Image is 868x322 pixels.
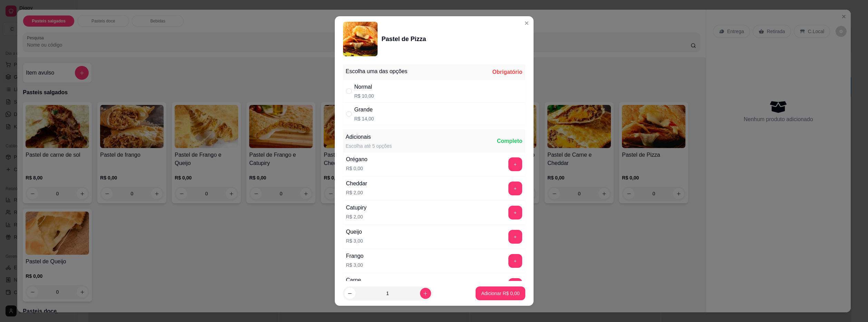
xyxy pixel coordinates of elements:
div: Adicionais [346,133,392,141]
div: Orégano [346,155,368,164]
p: R$ 10,00 [354,92,374,99]
div: Grande [354,106,374,114]
div: Frango [346,252,364,260]
div: Obrigatório [492,68,522,76]
div: Normal [354,83,374,91]
div: Escolha até 5 opções [346,143,392,149]
button: increase-product-quantity [420,288,431,299]
button: add [508,157,522,171]
div: Completo [497,137,523,145]
button: add [508,182,522,195]
p: R$ 3,00 [346,262,364,269]
button: add [508,230,522,244]
button: decrease-product-quantity [344,288,355,299]
div: Pastel de Pizza [382,34,426,44]
div: Cheddar [346,179,367,188]
button: add [508,278,522,292]
div: Escolha uma das opções [346,67,408,76]
div: Carne [346,276,363,284]
button: add [508,206,522,219]
p: R$ 2,00 [346,189,367,196]
div: Catupiry [346,204,367,212]
div: Queijo [346,228,363,236]
p: R$ 14,00 [354,115,374,122]
button: Close [521,18,532,29]
button: add [508,254,522,268]
p: Adicionar R$ 0,00 [481,290,519,297]
p: R$ 0,00 [346,165,368,172]
button: Adicionar R$ 0,00 [476,286,525,300]
p: R$ 3,00 [346,237,363,244]
p: R$ 2,00 [346,213,367,220]
img: product-image [343,22,378,56]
